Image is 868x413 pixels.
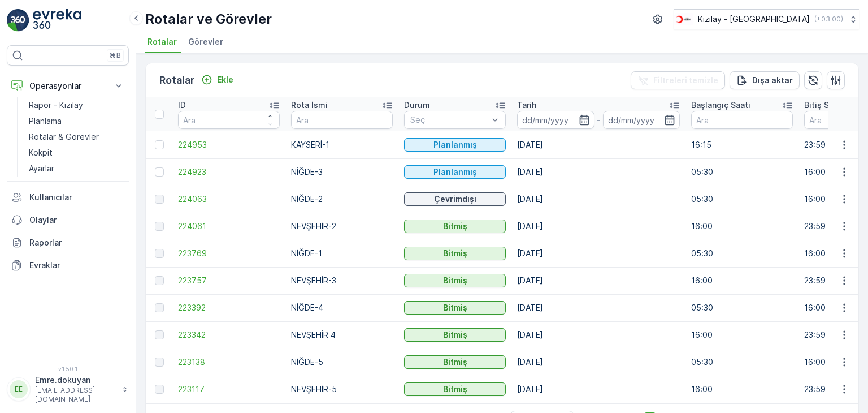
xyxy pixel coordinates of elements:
[29,260,124,271] p: Evraklar
[178,248,280,259] a: 223769
[145,10,272,28] p: Rotalar ve Görevler
[511,213,685,240] td: [DATE]
[691,221,793,232] p: 16:00
[159,72,194,88] p: Rotalar
[24,161,129,177] a: Ayarlar
[443,356,467,368] p: Bitmiş
[443,221,467,232] p: Bitmiş
[691,275,793,286] p: 16:00
[511,321,685,349] td: [DATE]
[178,384,280,395] span: 223117
[155,140,164,149] div: Toggle Row Selected
[178,166,280,178] span: 224923
[511,376,685,403] td: [DATE]
[147,36,177,48] span: Rotalar
[691,139,793,150] p: 16:15
[291,248,393,259] p: NİĞDE-1
[29,147,53,158] p: Kokpit
[291,356,393,368] p: NİĞDE-5
[29,237,124,248] p: Raporlar
[155,358,164,367] div: Toggle Row Selected
[814,15,843,24] p: ( +03:00 )
[517,111,594,129] input: dd/mm/yyyy
[404,100,430,111] p: Durum
[691,111,793,129] input: Ara
[155,276,164,285] div: Toggle Row Selected
[752,75,793,86] p: Dışa aktar
[291,100,328,111] p: Rota İsmi
[155,330,164,339] div: Toggle Row Selected
[33,9,81,32] img: logo_light-DOdMpM7g.png
[178,302,280,313] a: 223392
[511,349,685,376] td: [DATE]
[511,158,685,186] td: [DATE]
[291,193,393,205] p: NİĞDE-2
[698,14,810,25] p: Kızılay - [GEOGRAPHIC_DATA]
[433,139,477,150] p: Planlanmış
[291,275,393,286] p: NEVŞEHİR-3
[7,9,29,32] img: logo
[7,365,129,372] span: v 1.50.1
[404,247,506,260] button: Bitmiş
[35,386,116,404] p: [EMAIL_ADDRESS][DOMAIN_NAME]
[291,302,393,313] p: NİĞDE-4
[291,384,393,395] p: NEVŞEHİR-5
[197,73,238,87] button: Ekle
[178,111,280,129] input: Ara
[7,209,129,231] a: Olaylar
[517,100,536,111] p: Tarih
[178,275,280,286] a: 223757
[178,356,280,368] a: 223138
[178,329,280,341] a: 223342
[404,355,506,369] button: Bitmiş
[443,302,467,313] p: Bitmiş
[24,145,129,161] a: Kokpit
[511,267,685,294] td: [DATE]
[29,80,106,92] p: Operasyonlar
[404,382,506,396] button: Bitmiş
[404,220,506,233] button: Bitmiş
[674,9,859,29] button: Kızılay - [GEOGRAPHIC_DATA](+03:00)
[404,328,506,342] button: Bitmiş
[291,139,393,150] p: KAYSERİ-1
[603,111,680,129] input: dd/mm/yyyy
[7,254,129,277] a: Evraklar
[404,165,506,179] button: Planlanmış
[730,71,800,89] button: Dışa aktar
[691,166,793,178] p: 05:30
[35,375,116,386] p: Emre.dokuyan
[155,249,164,258] div: Toggle Row Selected
[110,51,121,60] p: ⌘B
[511,240,685,267] td: [DATE]
[443,384,467,395] p: Bitmiş
[155,385,164,394] div: Toggle Row Selected
[691,100,750,111] p: Başlangıç Saati
[443,275,467,286] p: Bitmiş
[291,111,393,129] input: Ara
[674,13,693,25] img: k%C4%B1z%C4%B1lay_D5CCths_t1JZB0k.png
[410,114,488,126] p: Seç
[804,100,844,111] p: Bitiş Saati
[433,166,477,178] p: Planlanmış
[511,131,685,158] td: [DATE]
[29,192,124,203] p: Kullanıcılar
[29,115,62,127] p: Planlama
[178,221,280,232] a: 224061
[443,329,467,341] p: Bitmiş
[178,193,280,205] a: 224063
[10,380,28,398] div: EE
[404,138,506,152] button: Planlanmış
[691,384,793,395] p: 16:00
[155,303,164,312] div: Toggle Row Selected
[653,75,718,86] p: Filtreleri temizle
[691,329,793,341] p: 16:00
[29,131,99,143] p: Rotalar & Görevler
[29,163,54,174] p: Ayarlar
[691,193,793,205] p: 05:30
